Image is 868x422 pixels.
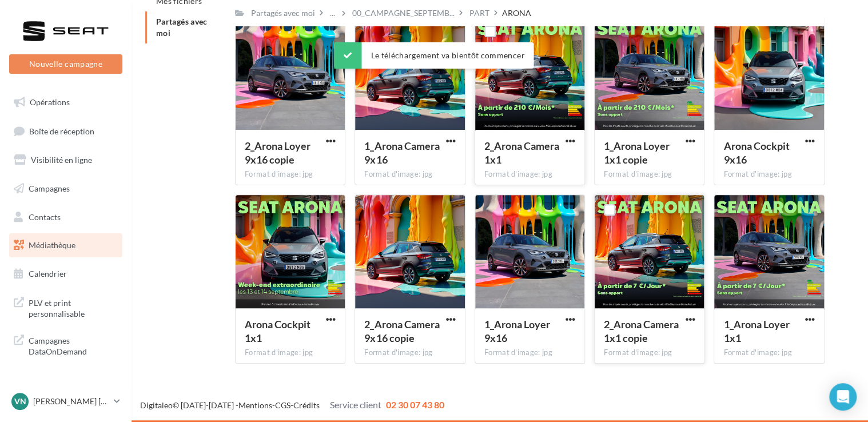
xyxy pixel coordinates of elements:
[723,169,814,180] div: Format d'image: jpg
[7,262,125,286] a: Calendrier
[352,7,455,19] span: 00_CAMPAGNE_SEPTEMB...
[469,7,489,19] div: PART
[29,269,67,278] span: Calendrier
[604,348,695,358] div: Format d'image: jpg
[30,97,70,107] span: Opérations
[31,155,92,165] span: Visibilité en ligne
[723,348,814,358] div: Format d'image: jpg
[29,295,118,320] span: PLV et print personnalisable
[604,140,670,166] span: 1_Arona Loyer 1x1 copie
[140,400,444,410] span: © [DATE]-[DATE] - - -
[484,348,575,358] div: Format d'image: jpg
[7,177,125,201] a: Campagnes
[7,328,125,362] a: Campagnes DataOnDemand
[140,400,173,410] a: Digitaleo
[386,399,444,410] span: 02 30 07 43 80
[33,396,109,407] p: [PERSON_NAME] [PERSON_NAME]
[7,148,125,172] a: Visibilité en ligne
[245,140,310,166] span: 2_Arona Loyer 9x16 copie
[29,126,94,136] span: Boîte de réception
[7,233,125,257] a: Médiathèque
[29,240,75,250] span: Médiathèque
[29,333,118,357] span: Campagnes DataOnDemand
[328,5,337,21] div: ...
[14,396,26,407] span: VN
[275,400,290,410] a: CGS
[723,140,789,166] span: Arona Cockpit 9x16
[484,318,550,344] span: 1_Arona Loyer 9x16
[604,169,695,180] div: Format d'image: jpg
[723,318,789,344] span: 1_Arona Loyer 1x1
[364,140,439,166] span: 1_Arona Camera 9x16
[364,318,439,344] span: 2_Arona Camera 9x16 copie
[364,169,455,180] div: Format d'image: jpg
[484,140,559,166] span: 2_Arona Camera 1x1
[7,290,125,324] a: PLV et print personnalisable
[7,205,125,229] a: Contacts
[484,169,575,180] div: Format d'image: jpg
[604,318,679,344] span: 2_Arona Camera 1x1 copie
[29,184,70,193] span: Campagnes
[502,7,531,19] div: ARONA
[245,169,336,180] div: Format d'image: jpg
[293,400,320,410] a: Crédits
[245,318,310,344] span: Arona Cockpit 1x1
[245,348,336,358] div: Format d'image: jpg
[251,7,315,19] div: Partagés avec moi
[238,400,272,410] a: Mentions
[334,42,533,69] div: Le téléchargement va bientôt commencer
[7,90,125,114] a: Opérations
[829,383,857,411] div: Open Intercom Messenger
[9,391,122,412] a: VN [PERSON_NAME] [PERSON_NAME]
[330,399,381,410] span: Service client
[9,54,122,74] button: Nouvelle campagne
[7,119,125,144] a: Boîte de réception
[29,212,61,221] span: Contacts
[156,17,208,38] span: Partagés avec moi
[364,348,455,358] div: Format d'image: jpg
